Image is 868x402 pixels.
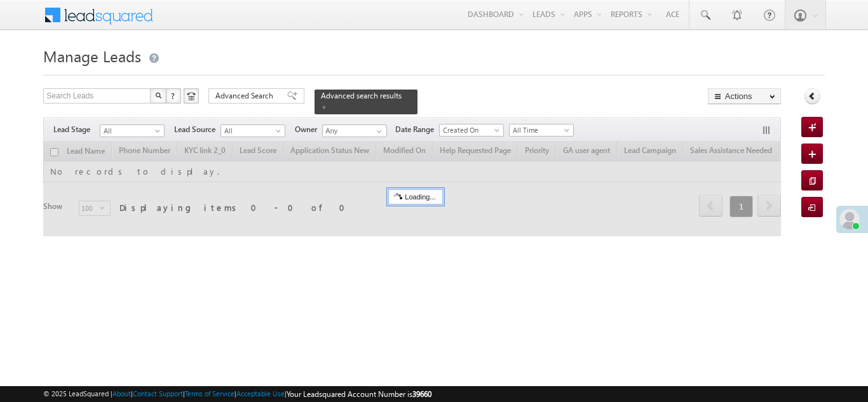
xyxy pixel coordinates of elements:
[322,124,387,137] input: Type to Search
[708,88,781,104] button: Actions
[388,189,442,204] div: Loading...
[295,124,322,135] span: Owner
[321,91,402,100] span: Advanced search results
[53,124,100,135] span: Lead Stage
[174,124,220,135] span: Lead Source
[236,389,285,398] a: Acceptable Use
[221,125,281,137] span: All
[43,46,141,66] span: Manage Leads
[370,125,386,138] a: Show All Items
[215,90,277,102] span: Advanced Search
[440,124,500,136] span: Created On
[510,124,570,136] span: All Time
[43,388,431,400] span: © 2025 LeadSquared | | | | |
[412,389,431,399] span: 39660
[287,389,431,399] span: Your Leadsquared Account Number is
[112,389,131,398] a: About
[171,90,177,101] span: ?
[133,389,183,398] a: Contact Support
[100,124,165,137] a: All
[220,124,285,137] a: All
[155,92,161,98] img: Search
[395,124,439,135] span: Date Range
[166,88,181,104] button: ?
[509,124,574,137] a: All Time
[100,125,161,137] span: All
[185,389,234,398] a: Terms of Service
[439,124,504,137] a: Created On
